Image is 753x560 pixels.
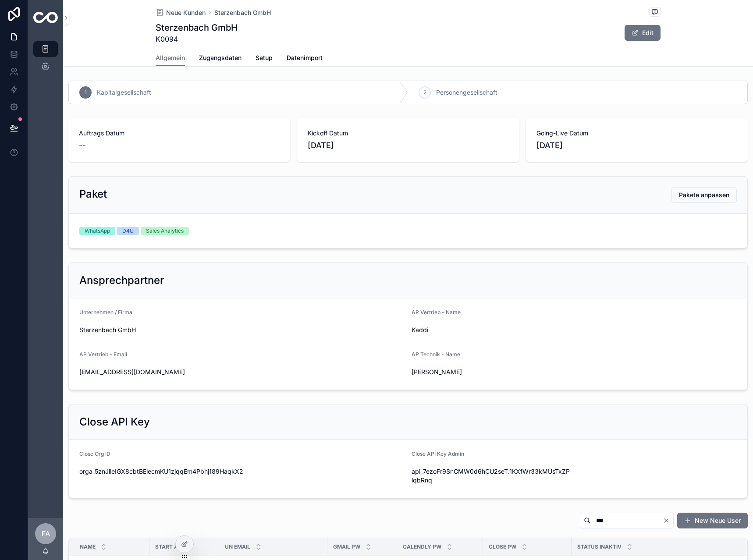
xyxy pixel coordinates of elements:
[308,129,508,138] span: Kickoff Datum
[412,351,460,358] span: AP Technik - Name
[28,35,63,86] div: scrollable content
[412,467,571,485] span: api_7ezoFr9SnCMW0d6hCU2seT.1KXfWr33kMUsTxZPlqbRnq
[577,543,622,550] span: Status Inaktiv
[79,415,150,429] h2: Close API Key
[287,50,323,67] a: Datenimport
[308,139,508,152] span: [DATE]
[122,227,134,235] div: D4U
[423,89,426,96] span: 2
[80,543,96,550] span: Name
[97,88,151,97] span: Kapitalgesellschaft
[663,517,673,524] button: Clear
[679,191,729,199] span: Pakete anpassen
[403,543,441,550] span: Calendly Pw
[79,273,164,287] h2: Ansprechpartner
[79,187,107,201] h2: Paket
[214,8,271,17] a: Sterzenbach GmbH
[155,543,183,550] span: Start am
[333,543,360,550] span: Gmail Pw
[256,50,273,67] a: Setup
[156,53,185,62] span: Allgemein
[156,21,238,34] h1: Sterzenbach GmbH
[412,326,571,334] span: Kaddi
[85,89,87,96] span: 1
[536,129,737,138] span: Going-Live Datum
[166,8,206,17] span: Neue Kunden
[412,368,571,376] span: [PERSON_NAME]
[287,53,323,62] span: Datenimport
[677,513,748,528] button: New Neue User
[42,528,50,539] span: FA
[79,450,110,457] span: Close Org ID
[671,187,737,203] button: Pakete anpassen
[199,53,242,62] span: Zugangsdaten
[536,139,737,152] span: [DATE]
[625,25,661,41] button: Edit
[225,543,250,550] span: UN Email
[79,129,280,138] span: Auftrags Datum
[79,326,405,334] span: Sterzenbach GmbH
[436,88,497,97] span: Personengesellschaft
[79,368,405,376] span: [EMAIL_ADDRESS][DOMAIN_NAME]
[489,543,516,550] span: Close Pw
[412,450,464,457] span: Close API Key Admin
[156,50,185,67] a: Allgemein
[146,227,184,235] div: Sales Analytics
[79,309,132,315] span: Unternehmen / Firma
[156,8,206,17] a: Neue Kunden
[412,309,461,315] span: AP Vertrieb - Name
[85,227,110,235] div: WhatsApp
[256,53,273,62] span: Setup
[79,467,405,476] span: orga_5znJlleIGX8cbtBElecmKU1zjqqEm4Pbhj189HaqkX2
[156,34,238,44] span: K0094
[33,12,58,23] img: App logo
[79,139,86,152] span: --
[199,50,242,67] a: Zugangsdaten
[79,351,127,358] span: AP Vertrieb - Email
